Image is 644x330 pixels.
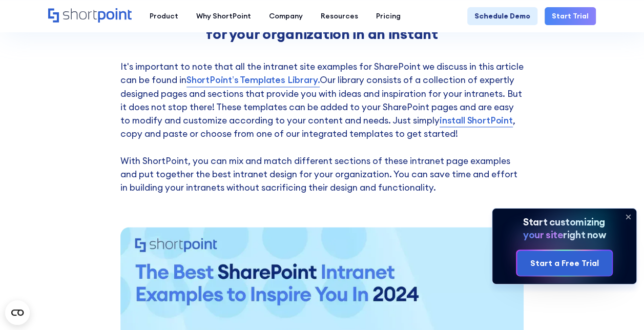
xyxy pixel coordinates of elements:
a: Start a Free Trial [517,251,611,276]
div: Product [150,11,178,22]
a: Resources [312,7,367,25]
a: Why ShortPoint [188,7,260,25]
a: Company [260,7,312,25]
a: install ShortPoint [440,114,513,127]
div: Resources [321,11,358,22]
p: It's important to note that all the intranet site examples for SharePoint we discuss in this arti... [120,60,524,195]
a: Home [48,8,132,24]
div: Start a Free Trial [530,257,598,269]
button: Open CMP widget [5,300,30,325]
a: Start Trial [545,7,596,25]
div: Pricing [376,11,401,22]
a: Schedule Demo [467,7,537,25]
iframe: Chat Widget [593,281,644,330]
div: Company [269,11,303,22]
a: Product [141,7,188,25]
div: Why ShortPoint [196,11,251,22]
a: Pricing [367,7,410,25]
a: ShortPoint’s Templates Library. [186,73,320,87]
